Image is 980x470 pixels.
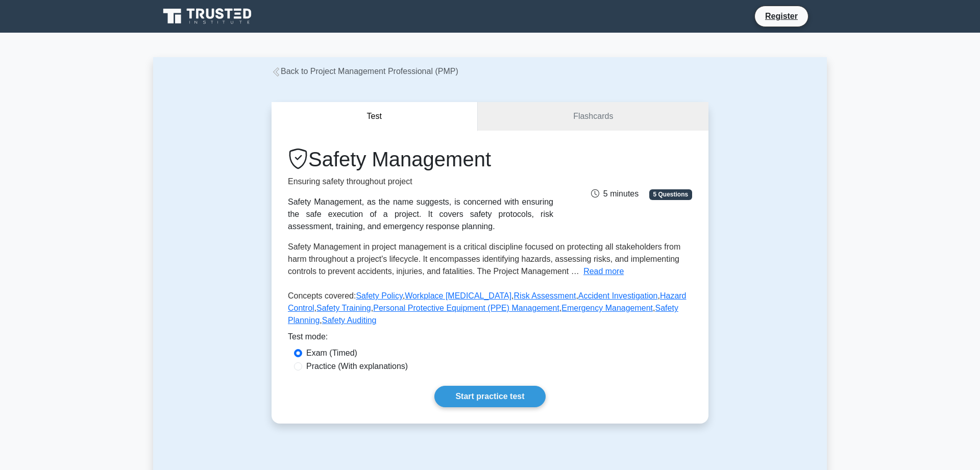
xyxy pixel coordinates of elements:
h1: Safety Management [288,147,553,171]
a: Back to Project Management Professional (PMP) [272,67,458,76]
a: Risk Assessment [514,291,576,300]
label: Practice (With explanations) [306,360,408,373]
a: Register [759,10,804,22]
a: Start practice test [434,386,545,407]
span: Safety Management in project management is a critical discipline focused on protecting all stakeh... [288,242,680,276]
a: Safety Auditing [322,316,377,325]
a: Workplace [MEDICAL_DATA] [405,291,511,300]
button: Read more [583,265,624,278]
p: Ensuring safety throughout project [288,176,553,188]
a: Safety Policy [356,291,402,300]
div: Test mode: [288,331,692,347]
span: 5 Questions [649,189,692,200]
span: 5 minutes [591,189,639,198]
a: Emergency Management [561,304,653,312]
a: Personal Protective Equipment (PPE) Management [373,304,559,312]
div: Safety Management, as the name suggests, is concerned with ensuring the safe execution of a proje... [288,196,553,233]
label: Exam (Timed) [306,347,357,359]
p: Concepts covered: , , , , , , , , , [288,290,692,331]
a: Safety Training [316,304,371,312]
a: Flashcards [478,102,708,131]
button: Test [272,102,478,131]
a: Accident Investigation [578,291,658,300]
